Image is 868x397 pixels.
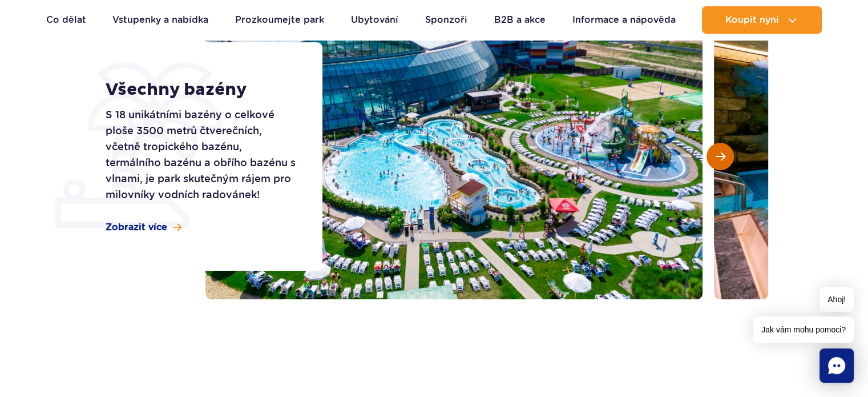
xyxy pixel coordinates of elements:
font: Vstupenky a nabídka [112,14,208,25]
a: Sponzoři [425,6,467,34]
font: Sponzoři [425,14,467,25]
font: Ubytování [351,14,398,25]
font: Zobrazit více [106,222,167,232]
a: Vstupenky a nabídka [112,6,208,34]
font: S 18 unikátními bazény o celkové ploše 3500 metrů čtverečních, včetně tropického bazénu, termální... [106,109,296,200]
a: B2B a akce [494,6,546,34]
a: Zobrazit více [106,221,181,234]
font: Ahoj! [827,295,846,304]
a: Ubytování [351,6,398,34]
font: B2B a akce [494,14,546,25]
font: Jak vám mohu pomoci? [761,325,846,334]
font: Co dělat [46,14,86,25]
img: Venkovní část Suntago s bazény a skluzavkami, obklopená lehátky a zelení [205,14,703,299]
button: Koupit nyní [702,6,822,34]
a: Informace a nápověda [572,6,676,34]
a: Co dělat [46,6,86,34]
font: Prozkoumejte park [235,14,324,25]
font: Informace a nápověda [572,14,676,25]
font: Všechny bazény [106,79,247,100]
button: Další snímek [706,143,734,170]
div: Povídání [819,348,854,383]
a: Prozkoumejte park [235,6,324,34]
